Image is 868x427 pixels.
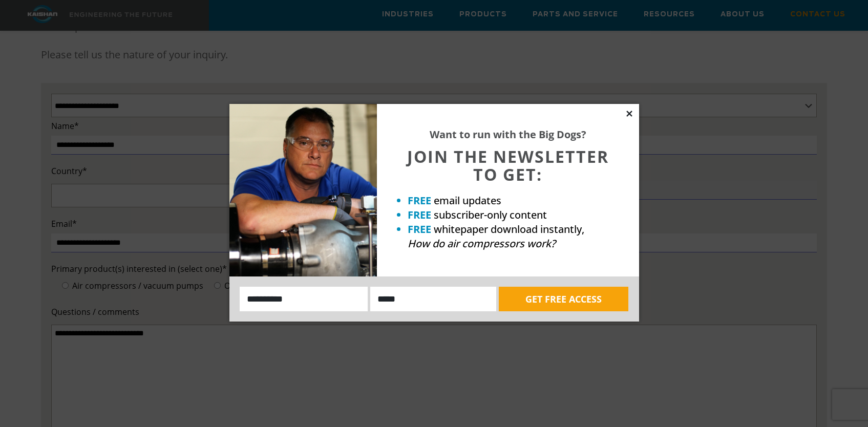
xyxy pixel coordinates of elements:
span: whitepaper download instantly, [434,222,584,236]
button: Close [625,109,634,118]
strong: FREE [408,208,431,222]
strong: FREE [408,222,431,236]
strong: FREE [408,194,431,207]
span: email updates [434,194,501,207]
input: Email [370,287,496,311]
strong: Want to run with the Big Dogs? [430,127,586,141]
input: Name: [240,287,368,311]
button: GET FREE ACCESS [499,287,628,311]
span: JOIN THE NEWSLETTER TO GET: [407,145,609,185]
span: subscriber-only content [434,208,547,222]
em: How do air compressors work? [408,237,556,250]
